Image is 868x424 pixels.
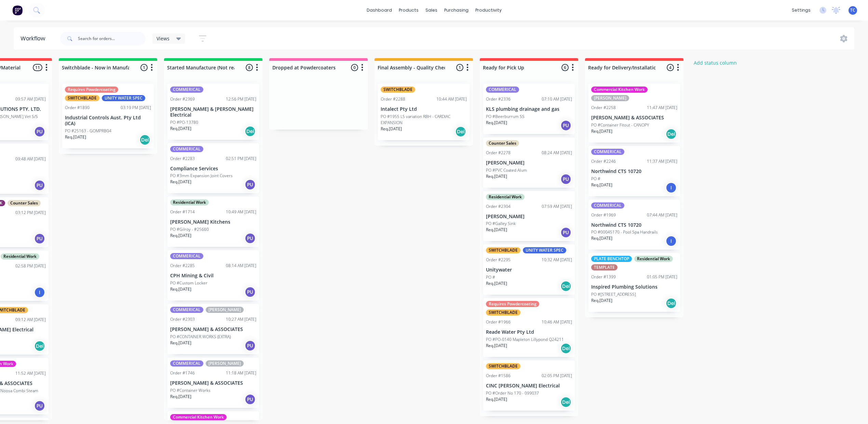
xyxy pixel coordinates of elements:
a: dashboard [363,5,395,15]
div: Order #2246 [591,158,616,164]
div: COMMERICAL [170,253,203,259]
div: 11:47 AM [DATE] [647,105,677,111]
p: [PERSON_NAME] & ASSOCIATES [170,327,256,332]
div: PU [34,233,45,244]
div: COMMERICALOrder #233607:10 AM [DATE]KLS plumbing drainage and gasPO #Beerburrum SSReq.[DATE]PU [483,84,575,134]
div: COMMERICAL[PERSON_NAME]Order #174611:18 AM [DATE][PERSON_NAME] & ASSOCIATESPO #Container WorksReq... [167,358,259,408]
div: Workflow [21,35,49,43]
button: Add status column [690,58,741,67]
div: Order #2295 [486,257,511,263]
p: [PERSON_NAME] [486,214,572,220]
div: 11:52 AM [DATE] [15,370,46,376]
div: COMMERICAL[PERSON_NAME]Order #230310:27 AM [DATE][PERSON_NAME] & ASSOCIATESPO #CONTAINER WORKS (E... [167,304,259,354]
div: Order #1966 [486,319,511,325]
div: Del [245,126,256,137]
p: PO #3mm Expansion Joint Covers [170,173,233,179]
div: [PERSON_NAME] [206,307,244,313]
div: COMMERICAL [170,146,203,152]
div: sales [422,5,441,15]
p: CPH Mining & Civil [170,273,256,279]
div: Order #2369 [170,96,195,102]
div: 10:32 AM [DATE] [542,257,572,263]
p: [PERSON_NAME] & ASSOCIATES [591,115,677,121]
div: 01:05 PM [DATE] [647,274,677,280]
p: PO #00045170 - Pool Spa Handrails [591,229,658,235]
div: Requires PowdercoatingSWITCHBLADEOrder #196610:46 AM [DATE]Reade Water Pty LtdPO #PO-0140 Mapleto... [483,298,575,357]
div: COMMERICALOrder #228302:51 PM [DATE]Compliance ServicesPO #3mm Expansion Joint CoversReq.[DATE]PU [167,143,259,194]
p: Req. [DATE] [65,134,86,140]
p: KLS plumbing drainage and gas [486,106,572,112]
span: TC [850,7,855,13]
div: PU [560,174,571,185]
p: PO #Gilroy - #25660 [170,226,209,233]
div: COMMERICAL [170,307,203,313]
div: Del [455,126,466,137]
p: Intalect Pty Ltd [381,106,467,112]
div: 07:59 AM [DATE] [542,203,572,210]
p: Req. [DATE] [486,396,507,402]
p: [PERSON_NAME] & [PERSON_NAME] Electrical [170,106,256,118]
div: purchasing [441,5,472,15]
div: UNITY WATER SPEC [102,95,145,101]
div: COMMERICAL [591,202,624,209]
div: COMMERICALOrder #228508:14 AM [DATE]CPH Mining & CivilPO #Custom LockerReq.[DATE]PU [167,250,259,301]
div: PU [34,126,45,137]
div: PU [245,340,256,351]
img: Factory [12,5,23,15]
div: Order #2258 [591,105,616,111]
p: CINC [PERSON_NAME] Electrical [486,383,572,389]
p: [PERSON_NAME] & ASSOCIATES [170,380,256,386]
div: Counter SalesOrder #227808:24 AM [DATE][PERSON_NAME]PO #PVC Coated AlumReq.[DATE]PU [483,137,575,188]
div: 11:18 AM [DATE] [226,370,256,376]
p: PO #[STREET_ADDRESS] [591,291,636,297]
div: PU [245,233,256,244]
div: Order #2304 [486,203,511,210]
p: [PERSON_NAME] Kitchens [170,219,256,225]
p: Req. [DATE] [170,286,191,292]
input: Search for orders... [78,32,146,45]
p: PO #PVC Coated Alum [486,167,527,173]
p: Compliance Services [170,166,256,172]
p: Northwind CTS 10720 [591,222,677,228]
div: COMMERICAL [591,149,624,155]
div: Order #1714 [170,209,195,215]
div: I [666,236,677,247]
div: 02:05 PM [DATE] [542,373,572,379]
div: Residential Work [486,194,525,200]
div: SWITCHBLADE [486,247,520,253]
div: UNITY WATER SPEC [523,247,566,253]
p: Req. [DATE] [591,297,612,304]
div: Residential WorkOrder #230407:59 AM [DATE][PERSON_NAME]PO #Galley SinkReq.[DATE]PU [483,191,575,241]
div: Order #2278 [486,150,511,156]
div: [PERSON_NAME] [591,95,629,101]
p: Req. [DATE] [170,125,191,132]
div: settings [788,5,814,15]
div: PU [34,400,45,411]
div: 02:51 PM [DATE] [226,156,256,162]
div: Commercial Kitchen Work [170,414,227,420]
p: PO #Container Works [170,387,211,394]
p: PO # [591,176,600,182]
p: Req. [DATE] [591,128,612,134]
div: 03:19 PM [DATE] [121,105,151,111]
div: 09:48 AM [DATE] [15,156,46,162]
p: [PERSON_NAME] [486,160,572,166]
p: PO #25163 - GOMPRB04 [65,128,111,134]
div: 08:14 AM [DATE] [226,263,256,269]
div: Order #2303 [170,316,195,322]
div: SWITCHBLADEUNITY WATER SPECOrder #229510:32 AM [DATE]UnitywaterPO #Req.[DATE]Del [483,244,575,295]
div: Order #2285 [170,263,195,269]
p: PO #Container Fitout - CANOPY [591,122,649,128]
div: Del [560,281,571,292]
div: 03:12 PM [DATE] [15,210,46,216]
div: [PERSON_NAME] [206,360,244,367]
div: Requires Powdercoating [65,87,118,93]
div: Order #1399 [591,274,616,280]
div: 07:10 AM [DATE] [542,96,572,102]
div: Requires Powdercoating [486,301,539,307]
div: Del [560,397,571,408]
div: SWITCHBLADE [65,95,99,101]
div: Commercial Kitchen Work[PERSON_NAME]Order #225811:47 AM [DATE][PERSON_NAME] & ASSOCIATESPO #Conta... [588,84,680,143]
div: products [395,5,422,15]
div: PU [560,120,571,131]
